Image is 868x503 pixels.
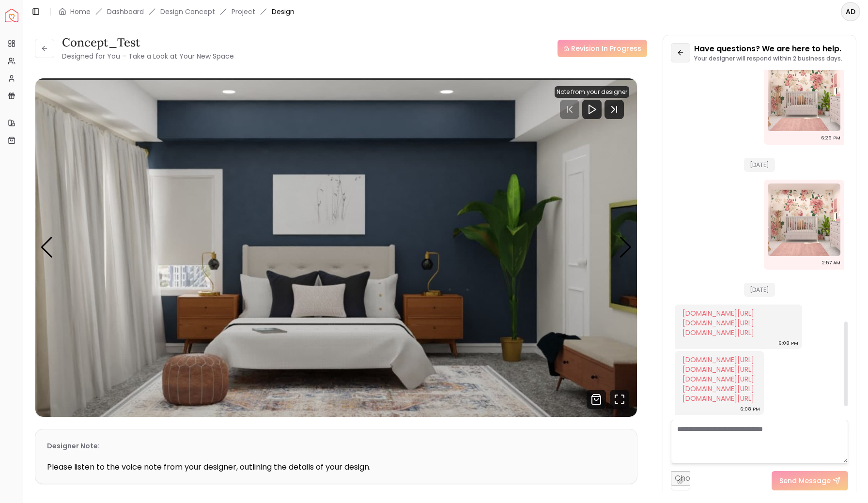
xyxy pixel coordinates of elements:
[682,308,754,318] a: [DOMAIN_NAME][URL]
[47,462,625,472] p: Please listen to the voice note from your designer, outlining the details of your design.
[744,283,775,297] span: [DATE]
[107,7,144,16] a: Dashboard
[70,7,91,16] a: Home
[47,441,625,451] p: Designer Note:
[5,9,18,22] a: Spacejoy
[604,100,624,119] svg: Next Track
[59,7,294,16] nav: breadcrumb
[587,390,606,409] svg: Shop Products from this design
[694,55,842,62] p: Your designer will respond within 2 business days.
[682,355,754,365] a: [DOMAIN_NAME][URL]
[682,365,754,374] a: [DOMAIN_NAME][URL]
[740,404,760,414] div: 6:08 PM
[744,158,775,172] span: [DATE]
[842,3,859,20] span: AD
[232,7,255,16] a: Project
[35,78,637,417] div: Carousel
[682,384,754,394] a: [DOMAIN_NAME][URL]
[40,237,53,258] div: Previous slide
[821,133,840,143] div: 6:26 PM
[768,59,840,131] img: Chat Image
[768,183,840,256] img: Chat Image
[778,338,798,348] div: 6:08 PM
[5,9,18,22] img: Spacejoy Logo
[682,374,754,384] a: [DOMAIN_NAME][URL]
[555,86,629,98] div: Note from your designer
[619,237,632,258] div: Next slide
[272,7,294,16] span: Design
[682,328,754,337] a: [DOMAIN_NAME][URL]
[35,78,637,417] img: Design Render 1
[62,51,234,61] small: Designed for You – Take a Look at Your New Space
[35,78,637,417] div: 1 / 2
[694,43,842,55] p: Have questions? We are here to help.
[62,35,234,50] h3: Concept_Test
[682,318,754,328] a: [DOMAIN_NAME][URL]
[822,258,840,268] div: 2:57 AM
[160,7,215,16] li: Design Concept
[841,2,860,21] button: AD
[682,394,754,403] a: [DOMAIN_NAME][URL]
[610,390,629,409] svg: Fullscreen
[586,104,598,115] svg: Play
